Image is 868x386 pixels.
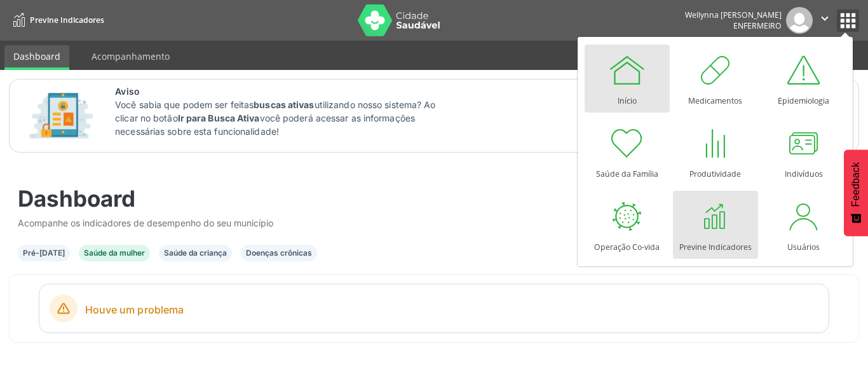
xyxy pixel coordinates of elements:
[761,45,846,113] a: Epidemiologia
[733,20,782,31] span: Enfermeiro
[844,149,868,236] button: Feedback - Mostrar pesquisa
[30,15,104,25] span: Previne Indicadores
[84,247,145,259] div: Saúde da mulher
[761,191,846,259] a: Usuários
[585,118,670,186] a: Saúde da Família
[83,45,179,67] a: Acompanhamento
[23,247,65,259] div: Pré-[DATE]
[115,85,451,98] span: Aviso
[178,113,260,123] strong: Ir para Busca Ativa
[850,162,862,207] span: Feedback
[585,45,670,113] a: Início
[246,247,312,259] div: Doenças crônicas
[254,99,314,110] strong: buscas ativas
[18,216,850,230] div: Acompanhe os indicadores de desempenho do seu município
[673,45,758,113] a: Medicamentos
[786,7,813,34] img: img
[761,118,846,186] a: Indivíduos
[85,302,818,317] span: Houve um problema
[673,191,758,259] a: Previne Indicadores
[115,98,451,138] p: Você sabia que podem ser feitas utilizando nosso sistema? Ao clicar no botão você poderá acessar ...
[25,87,97,144] img: Imagem de CalloutCard
[585,191,670,259] a: Operação Co-vida
[18,185,850,212] div: Dashboard
[837,10,859,32] button: apps
[818,11,832,25] i: 
[673,118,758,186] a: Produtividade
[685,10,782,20] div: Wellynna [PERSON_NAME]
[164,247,227,259] div: Saúde da criança
[4,45,69,70] a: Dashboard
